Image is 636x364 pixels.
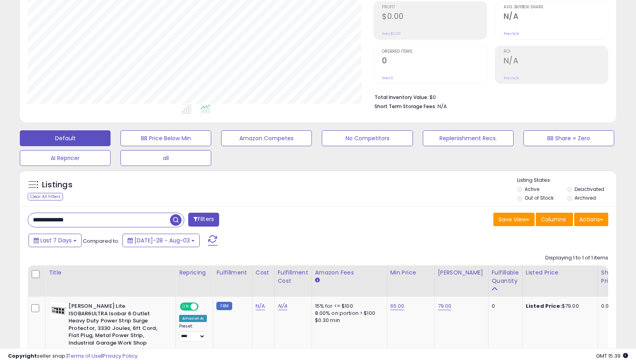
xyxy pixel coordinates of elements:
[438,302,452,310] a: 79.00
[437,103,447,110] span: N/A
[374,92,602,101] li: $0
[322,130,413,146] button: No Competitors
[68,352,101,360] a: Terms of Use
[122,234,200,247] button: [DATE]-28 - Aug-03
[504,56,608,67] h2: N/A
[374,94,428,101] b: Total Inventory Value:
[382,12,486,23] h2: $0.00
[517,177,616,184] p: Listing States:
[103,352,138,360] a: Privacy Policy
[382,56,486,67] h2: 0
[536,213,573,226] button: Columns
[382,50,486,54] span: Ordered Items
[526,302,562,310] b: Listed Price:
[51,303,67,318] img: 31PQFTIgD6L._SL40_.jpg
[601,303,614,310] div: 0.00
[504,76,519,80] small: Prev: N/A
[575,186,604,192] label: Deactivated
[315,317,381,324] div: $0.30 min
[525,186,539,192] label: Active
[120,130,211,146] button: BB Price Below Min
[382,76,393,80] small: Prev: 0
[315,269,384,277] div: Amazon Fees
[179,269,210,277] div: Repricing
[20,150,111,166] button: AI Repricer
[526,269,594,277] div: Listed Price
[179,315,207,322] div: Amazon AI
[525,194,554,201] label: Out of Stock
[315,303,381,310] div: 15% for <= $100
[374,103,436,110] b: Short Term Storage Fees:
[8,352,37,360] strong: Copyright
[504,12,608,23] h2: N/A
[134,236,190,244] span: [DATE]-28 - Aug-03
[216,269,248,277] div: Fulfillment
[120,150,211,166] button: all
[596,352,628,360] span: 2025-08-16 15:39 GMT
[541,215,566,223] span: Columns
[390,269,431,277] div: Min Price
[181,303,191,310] span: ON
[601,269,617,285] div: Ship Price
[69,303,165,364] b: [PERSON_NAME] Lite ISOBAR6ULTRA Isobar 6 Outlet Heavy Duty Power Strip Surge Protector, 3330 Joul...
[40,236,72,244] span: Last 7 Days
[8,353,138,360] div: seller snap | |
[49,269,172,277] div: Title
[197,303,210,310] span: OFF
[575,194,596,201] label: Archived
[216,302,232,310] small: FBM
[28,193,63,200] div: Clear All Filters
[188,213,219,227] button: Filters
[545,254,608,262] div: Displaying 1 to 1 of 1 items
[382,5,486,10] span: Profit
[315,310,381,317] div: 8.00% on portion > $100
[278,302,287,310] a: N/A
[315,277,320,284] small: Amazon Fees.
[221,130,312,146] button: Amazon Competes
[179,324,207,341] div: Preset:
[29,234,82,247] button: Last 7 Days
[382,31,401,36] small: Prev: $0.00
[523,130,614,146] button: BB Share = Zero
[20,130,111,146] button: Default
[504,50,608,54] span: ROI
[504,5,608,10] span: Avg. Buybox Share
[42,179,73,191] h5: Listings
[438,269,485,277] div: [PERSON_NAME]
[83,237,119,245] span: Compared to:
[493,213,535,226] button: Save View
[423,130,514,146] button: Replenishment Recs.
[256,269,271,277] div: Cost
[278,269,308,285] div: Fulfillment Cost
[526,303,592,310] div: $79.00
[574,213,608,226] button: Actions
[256,302,265,310] a: N/A
[504,31,519,36] small: Prev: N/A
[390,302,405,310] a: 65.00
[492,269,519,285] div: Fulfillable Quantity
[492,303,516,310] div: 0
